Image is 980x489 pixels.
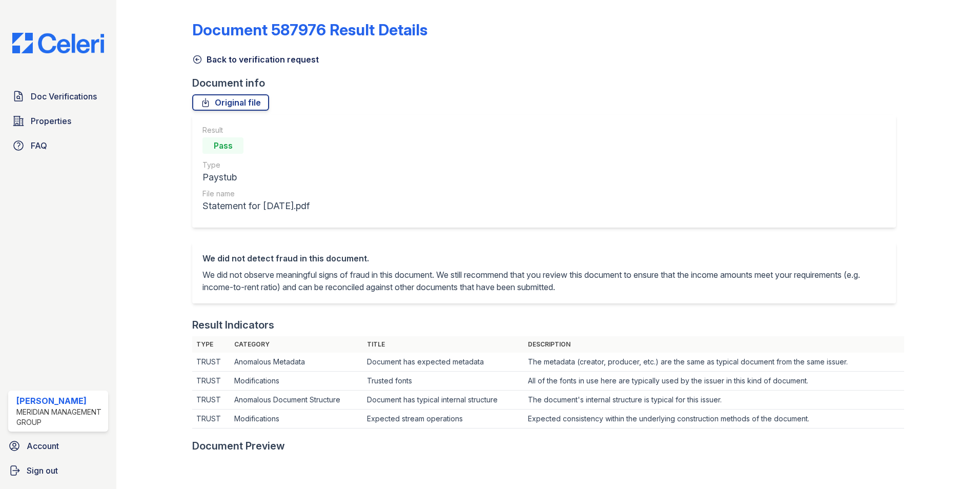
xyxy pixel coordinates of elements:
a: Account [4,436,112,456]
td: The metadata (creator, producer, etc.) are the same as typical document from the same issuer. [524,353,904,372]
div: Type [202,160,310,170]
span: Properties [31,115,71,127]
td: Document has typical internal structure [363,391,524,410]
div: File name [202,189,310,199]
a: Doc Verifications [8,86,108,107]
a: Back to verification request [192,53,319,66]
div: Document Preview [192,439,285,453]
div: Pass [202,137,243,154]
span: FAQ [31,139,47,152]
th: Category [230,336,363,353]
td: TRUST [192,391,230,410]
td: Modifications [230,372,363,391]
div: Paystub [202,170,310,185]
td: Trusted fonts [363,372,524,391]
td: The document's internal structure is typical for this issuer. [524,391,904,410]
div: Result [202,125,310,135]
a: FAQ [8,135,108,156]
td: Document has expected metadata [363,353,524,372]
a: Document 587976 Result Details [192,21,427,39]
td: Modifications [230,410,363,429]
th: Type [192,336,230,353]
div: Result Indicators [192,318,274,332]
a: Properties [8,111,108,131]
p: We did not observe meaningful signs of fraud in this document. We still recommend that you review... [202,269,886,293]
td: TRUST [192,410,230,429]
a: Original file [192,94,269,111]
div: [PERSON_NAME] [16,395,104,407]
span: Sign out [27,464,58,477]
span: Doc Verifications [31,90,97,103]
td: Anomalous Document Structure [230,391,363,410]
div: Statement for [DATE].pdf [202,199,310,213]
td: TRUST [192,372,230,391]
img: CE_Logo_Blue-a8612792a0a2168367f1c8372b55b34899dd931a85d93a1a3d3e32e68fde9ad4.png [4,33,112,53]
td: Expected consistency within the underlying construction methods of the document. [524,410,904,429]
td: TRUST [192,353,230,372]
div: Document info [192,76,904,90]
th: Title [363,336,524,353]
span: Account [27,440,59,452]
a: Sign out [4,460,112,481]
div: Meridian Management Group [16,407,104,427]
div: We did not detect fraud in this document. [202,252,886,264]
td: Anomalous Metadata [230,353,363,372]
td: Expected stream operations [363,410,524,429]
td: All of the fonts in use here are typically used by the issuer in this kind of document. [524,372,904,391]
th: Description [524,336,904,353]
